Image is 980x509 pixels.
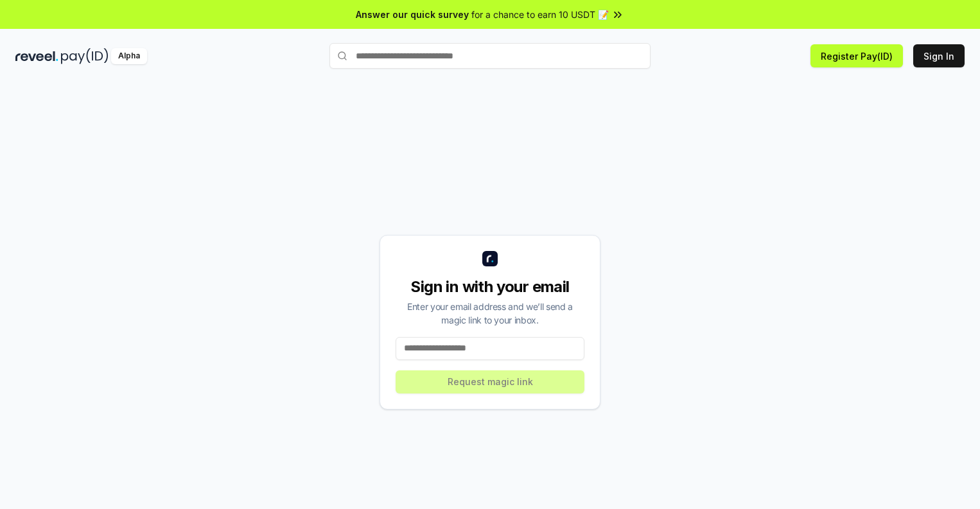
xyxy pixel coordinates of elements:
div: Sign in with your email [396,277,584,297]
img: pay_id [61,48,109,64]
span: Answer our quick survey [356,8,469,21]
img: logo_small [482,251,498,266]
button: Register Pay(ID) [810,44,903,67]
div: Enter your email address and we’ll send a magic link to your inbox. [396,300,584,327]
span: for a chance to earn 10 USDT 📝 [471,8,609,21]
button: Sign In [913,44,965,67]
img: reveel_dark [15,48,58,64]
div: Alpha [111,48,147,64]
